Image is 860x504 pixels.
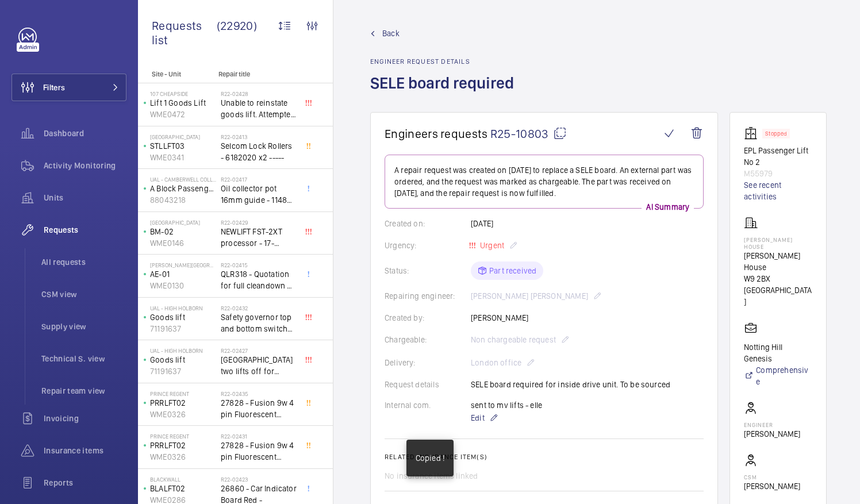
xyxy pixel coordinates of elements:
[150,366,216,377] p: 71191637
[385,453,704,461] h2: Related insurance item(s)
[490,126,567,141] span: R25-10803
[218,70,294,78] p: Repair title
[150,176,216,183] p: UAL - Camberwell College of Arts
[221,219,297,226] h2: R22-02429
[744,236,812,250] p: [PERSON_NAME] House
[221,305,297,311] h2: R22-02432
[744,168,812,179] p: M55979
[150,311,216,323] p: Goods lift
[744,179,812,202] a: See recent activities
[150,451,216,463] p: WME0326
[150,268,216,280] p: AE-01
[44,445,126,456] span: Insurance items
[41,353,126,364] span: Technical S. view
[221,268,297,291] span: QLR318 - Quotation for full cleandown of lift and motor room at, Workspace, [PERSON_NAME][GEOGRAP...
[642,201,694,213] p: AI Summary
[744,341,812,364] p: Notting Hill Genesis
[221,476,297,483] h2: R22-02423
[744,474,800,480] p: CSM
[138,70,214,78] p: Site - Unit
[150,261,216,268] p: [PERSON_NAME][GEOGRAPHIC_DATA]
[150,90,216,97] p: 107 Cheapside
[150,140,216,152] p: STLLFT03
[41,256,126,268] span: All requests
[150,194,216,206] p: 88043218
[416,452,444,464] p: Copied !
[44,224,126,236] span: Requests
[44,477,126,488] span: Reports
[744,421,800,428] p: Engineer
[221,433,297,440] h2: R22-02431
[11,74,126,101] button: Filters
[150,305,216,311] p: UAL - High Holborn
[370,57,521,66] h2: Engineer request details
[150,323,216,334] p: 71191637
[43,82,65,93] span: Filters
[41,385,126,397] span: Repair team view
[150,390,216,397] p: Prince Regent
[744,428,800,440] p: [PERSON_NAME]
[44,413,126,424] span: Invoicing
[221,133,297,140] h2: R22-02413
[150,354,216,366] p: Goods lift
[41,288,126,300] span: CSM view
[150,433,216,440] p: Prince Regent
[744,126,762,140] img: elevator.svg
[150,152,216,163] p: WME0341
[221,226,297,249] span: NEWLIFT FST-2XT processor - 17-02000003 1021,00 euros x1
[370,72,521,112] h1: SELE board required
[150,397,216,409] p: PRRLFT02
[221,440,297,463] span: 27828 - Fusion 9w 4 pin Fluorescent Lamp / Bulb - Used on Prince regent lift No2 car top test con...
[744,145,812,168] p: EPL Passenger Lift No 2
[221,354,297,377] span: [GEOGRAPHIC_DATA] two lifts off for safety governor rope switches at top and bottom. Immediate de...
[150,409,216,420] p: WME0326
[150,476,216,483] p: Blackwall
[150,133,216,140] p: [GEOGRAPHIC_DATA]
[150,237,216,249] p: WME0146
[221,347,297,354] h2: R22-02427
[221,390,297,397] h2: R22-02435
[44,128,126,139] span: Dashboard
[221,140,297,163] span: Selcom Lock Rollers - 6182020 x2 -----
[150,97,216,109] p: Lift 1 Goods Lift
[221,90,297,97] h2: R22-02428
[44,192,126,203] span: Units
[150,440,216,451] p: PRRLFT02
[221,311,297,334] span: Safety governor top and bottom switches not working from an immediate defect. Lift passenger lift...
[150,483,216,494] p: BLALFT02
[150,219,216,226] p: [GEOGRAPHIC_DATA]
[744,273,812,307] p: W9 2BX [GEOGRAPHIC_DATA]
[221,261,297,268] h2: R22-02415
[150,226,216,237] p: BM-02
[382,28,400,39] span: Back
[744,480,800,492] p: [PERSON_NAME]
[385,126,488,141] span: Engineers requests
[744,250,812,273] p: [PERSON_NAME] House
[765,132,787,136] p: Stopped
[150,109,216,120] p: WME0472
[150,347,216,354] p: UAL - High Holborn
[152,18,217,47] span: Requests list
[744,364,812,387] a: Comprehensive
[221,183,297,206] span: Oil collector pot 16mm guide - 11482 x2
[41,321,126,332] span: Supply view
[150,280,216,291] p: WME0130
[394,164,694,199] p: A repair request was created on [DATE] to replace a SELE board. An external part was ordered, and...
[221,97,297,120] span: Unable to reinstate goods lift. Attempted to swap control boards with PL2, no difference. Technic...
[221,397,297,420] span: 27828 - Fusion 9w 4 pin Fluorescent Lamp / Bulb - Used on Prince regent lift No2 car top test con...
[221,176,297,183] h2: R22-02417
[44,160,126,171] span: Activity Monitoring
[150,183,216,194] p: A Block Passenger Lift 2 (B) L/H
